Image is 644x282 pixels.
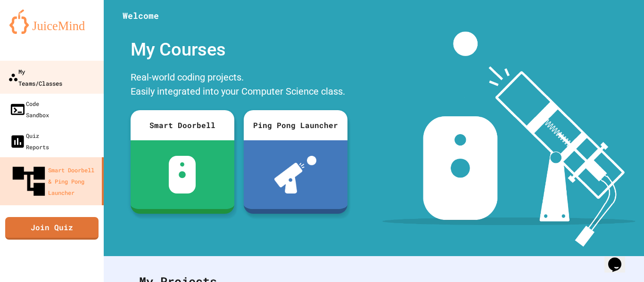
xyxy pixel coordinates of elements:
img: sdb-white.svg [169,156,196,193]
div: Smart Doorbell & Ping Pong Launcher [9,162,98,201]
a: Join Quiz [5,217,99,240]
div: My Teams/Classes [8,65,62,89]
div: Code Sandbox [9,98,49,121]
img: ppl-with-ball.png [274,156,316,193]
img: banner-image-my-projects.png [382,32,635,247]
div: Quiz Reports [9,130,49,153]
div: Real-world coding projects. Easily integrated into your Computer Science class. [126,68,352,103]
div: Ping Pong Launcher [244,110,347,140]
iframe: chat widget [604,244,635,273]
div: My Courses [126,32,352,68]
img: logo-orange.svg [9,9,94,34]
div: Smart Doorbell [131,110,234,140]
